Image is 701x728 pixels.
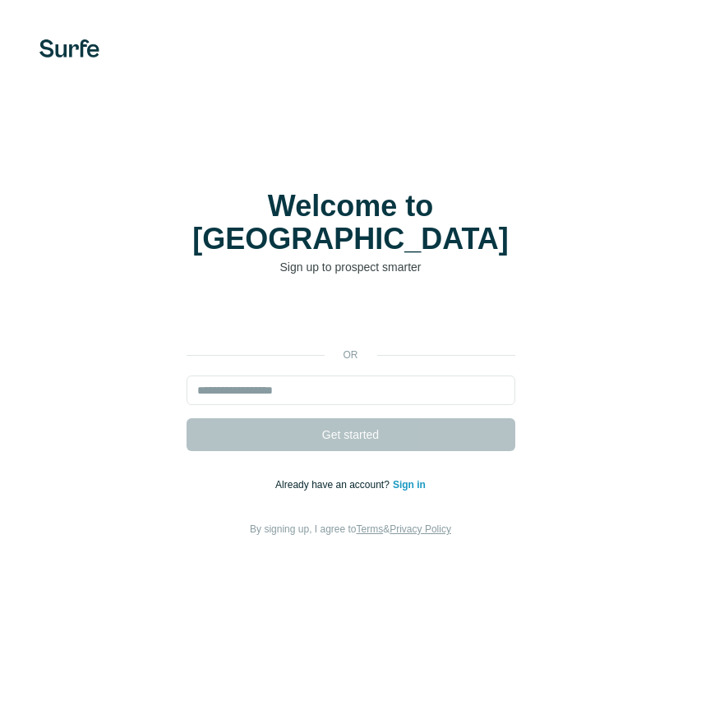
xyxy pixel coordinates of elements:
p: Sign up to prospect smarter [187,259,515,275]
h1: Welcome to [GEOGRAPHIC_DATA] [187,190,515,256]
iframe: Sign in with Google Button [178,300,523,336]
img: Surfe's logo [39,39,99,58]
a: Sign in [393,479,426,491]
span: Already have an account? [275,479,393,491]
a: Terms [357,523,384,535]
a: Privacy Policy [390,523,451,535]
p: or [325,348,377,362]
span: By signing up, I agree to & [250,523,451,535]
